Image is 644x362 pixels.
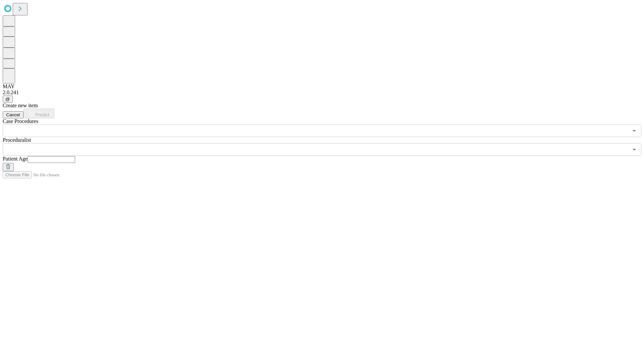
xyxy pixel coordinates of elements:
[3,103,38,108] span: Create new item
[35,112,49,117] span: Predict
[3,137,31,143] span: Proceduralist
[3,156,28,162] span: Patient Age
[630,145,639,154] button: Open
[23,109,54,118] button: Predict
[3,89,641,96] div: 2.0.241
[6,112,20,117] span: Cancel
[3,111,23,118] button: Cancel
[630,126,639,135] button: Open
[5,97,10,102] span: @
[3,118,38,124] span: Scheduled Procedure
[3,96,13,103] button: @
[3,83,641,89] div: MAY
